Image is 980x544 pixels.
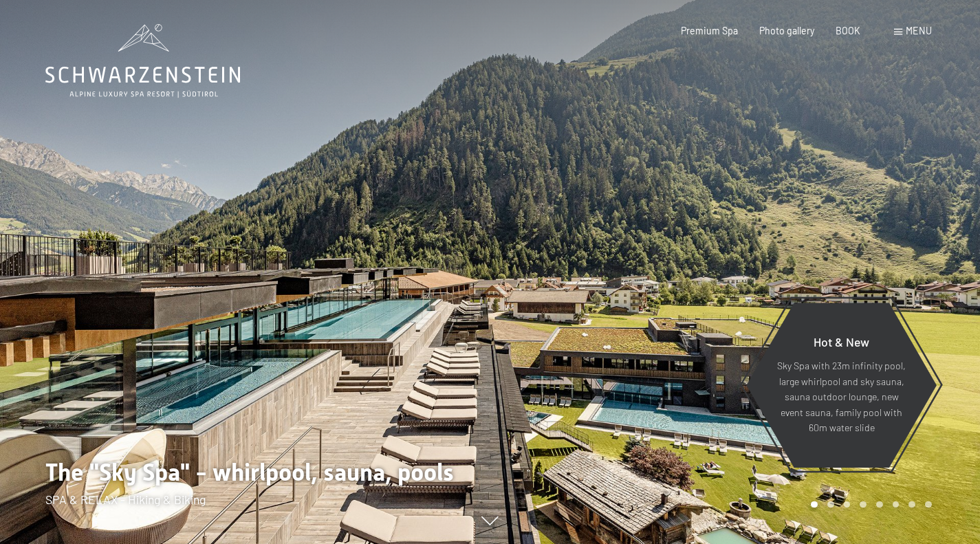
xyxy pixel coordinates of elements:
div: Carousel Page 4 [860,501,867,508]
a: Hot & New Sky Spa with 23m infinity pool, large whirlpool and sky sauna, sauna outdoor lounge, ne... [745,302,937,468]
font: Hot & New [814,334,869,349]
div: Carousel Page 6 [893,501,900,508]
div: Carousel Page 3 [844,501,851,508]
div: Carousel Page 2 [827,501,834,508]
div: Carousel Page 7 [908,501,915,508]
div: Carousel Page 1 (Current Slide) [811,501,818,508]
font: Sky Spa with 23m infinity pool, large whirlpool and sky sauna, sauna outdoor lounge, new event sa... [777,360,906,433]
a: Photo gallery [759,25,814,36]
a: Premium Spa [681,25,738,36]
div: Carousel Page 8 [925,501,932,508]
font: menu [906,25,932,36]
a: BOOK [836,25,860,36]
div: Carousel Pagination [806,501,931,508]
div: Carousel Page 5 [876,501,883,508]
